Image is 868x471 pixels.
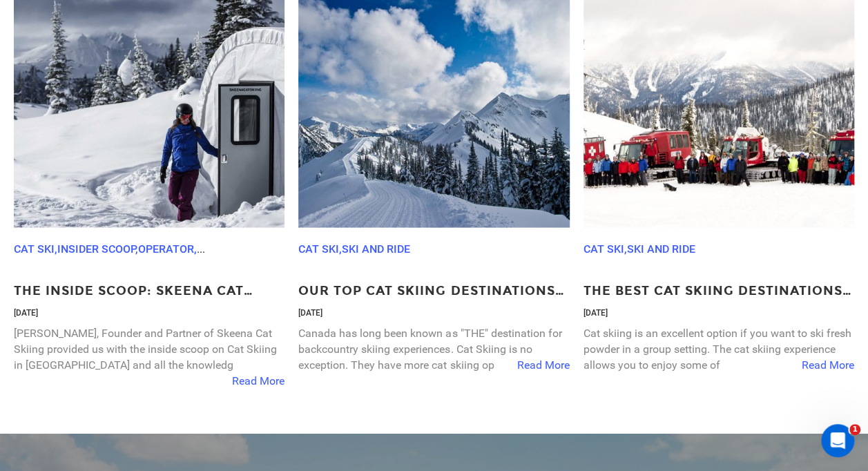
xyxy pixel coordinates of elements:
[55,242,57,256] span: ,
[298,307,569,319] p: [DATE]
[268,242,308,256] a: Travel
[802,358,854,374] span: Read More
[517,358,570,374] span: Read More
[342,242,410,256] a: Ski and Ride
[627,242,695,256] a: Ski and Ride
[339,242,342,256] span: ,
[584,242,624,256] a: Cat Ski
[298,282,569,300] a: Our Top Cat Skiing Destinations in [GEOGRAPHIC_DATA] and [GEOGRAPHIC_DATA]
[138,242,194,256] a: Operator
[14,242,55,256] a: Cat Ski
[584,307,854,319] p: [DATE]
[14,307,284,319] p: [DATE]
[624,242,627,256] span: ,
[14,282,284,300] a: The Inside Scoop: Skeena Cat Skiing
[298,242,339,256] a: Cat Ski
[298,326,569,374] p: Canada has long been known as "THE" destination for backcountry skiing experiences. Cat Skiing is...
[584,326,854,374] p: Cat skiing is an excellent option if you want to ski fresh powder in a group setting. The cat ski...
[232,374,284,390] span: Read More
[265,242,268,256] span: ,
[57,242,135,256] a: Insider Scoop
[584,282,854,300] a: The Best Cat Skiing Destinations in the [GEOGRAPHIC_DATA]
[135,242,138,256] span: ,
[197,242,265,256] a: Ski and Ride
[194,242,197,256] span: ,
[821,424,854,457] iframe: Intercom live chat
[849,424,860,435] span: 1
[14,326,284,374] p: [PERSON_NAME], Founder and Partner of Skeena Cat Skiing provided us with the inside scoop on Cat ...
